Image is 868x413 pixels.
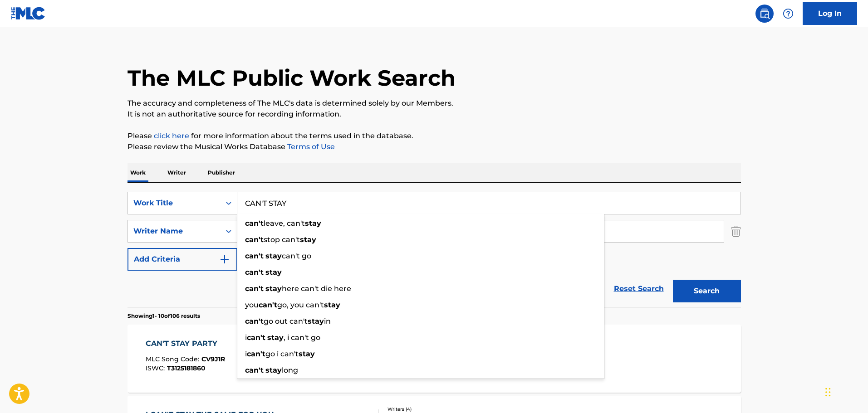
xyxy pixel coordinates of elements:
[146,364,167,372] span: ISWC :
[128,163,148,182] p: Work
[245,252,264,260] strong: can't
[133,226,215,237] div: Writer Name
[245,366,264,374] strong: can't
[267,333,284,342] strong: stay
[146,355,201,363] span: MLC Song Code :
[165,163,189,182] p: Writer
[245,350,247,358] span: i
[128,141,741,152] p: Please review the Musical Works Database
[265,366,282,374] strong: stay
[201,355,225,363] span: CV9J1R
[265,252,282,260] strong: stay
[300,235,316,244] strong: stay
[783,8,794,19] img: help
[277,301,324,309] span: go, you can't
[146,338,225,349] div: CAN'T STAY PARTY
[285,142,335,151] a: Terms of Use
[154,131,189,140] a: click here
[609,279,668,299] a: Reset Search
[128,98,741,109] p: The accuracy and completeness of The MLC's data is determined solely by our Members.
[245,268,264,277] strong: can't
[128,64,456,92] h1: The MLC Public Work Search
[265,284,282,293] strong: stay
[803,2,857,25] a: Log In
[11,7,46,20] img: MLC Logo
[128,312,200,320] p: Showing 1 - 10 of 106 results
[245,333,247,342] span: i
[324,317,331,326] span: in
[167,364,206,372] span: T3125181860
[755,5,774,23] a: Public Search
[264,235,300,244] span: stop can't
[128,248,237,271] button: Add Criteria
[823,369,868,413] iframe: Chat Widget
[128,192,741,307] form: Search Form
[305,219,321,228] strong: stay
[245,235,264,244] strong: can't
[245,317,264,326] strong: can't
[387,406,525,413] div: Writers ( 4 )
[308,317,324,326] strong: stay
[264,317,308,326] span: go out can't
[731,220,741,243] img: Delete Criterion
[825,379,831,406] div: Drag
[128,325,741,393] a: CAN'T STAY PARTYMLC Song Code:CV9J1RISWC:T3125181860Writers (10)[PERSON_NAME], [PERSON_NAME], [PE...
[259,301,277,309] strong: can't
[245,284,264,293] strong: can't
[282,284,351,293] span: here can't die here
[265,268,282,277] strong: stay
[282,366,298,374] span: long
[284,333,320,342] span: , i can't go
[264,219,305,228] span: leave, can't
[324,301,340,309] strong: stay
[133,198,215,209] div: Work Title
[128,109,741,120] p: It is not an authoritative source for recording information.
[245,219,264,228] strong: can't
[282,252,311,260] span: can't go
[299,350,315,358] strong: stay
[779,5,797,23] div: Help
[759,8,770,19] img: search
[673,280,741,302] button: Search
[247,350,265,358] strong: can't
[205,163,238,182] p: Publisher
[128,131,741,141] p: Please for more information about the terms used in the database.
[265,350,299,358] span: go i can't
[219,254,230,265] img: 9d2ae6d4665cec9f34b9.svg
[247,333,265,342] strong: can't
[245,301,259,309] span: you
